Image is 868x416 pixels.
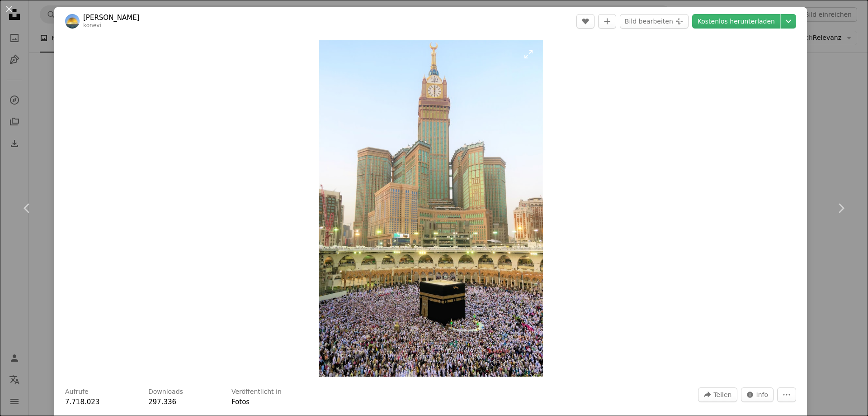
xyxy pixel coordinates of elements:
[756,388,769,402] span: Info
[698,387,737,402] button: Dieses Bild teilen
[319,40,543,377] img: Brauner Betonbau tagsüber
[148,398,176,406] span: 297.336
[65,14,80,29] img: Zum Profil von ekrem osmanoglu
[148,387,183,397] h3: Downloads
[65,398,99,406] span: 7.718.023
[83,13,140,22] a: [PERSON_NAME]
[741,387,774,402] button: Statistiken zu diesem Bild
[231,387,282,397] h3: Veröffentlicht in
[576,14,594,29] button: Gefällt mir
[65,387,89,397] h3: Aufrufe
[231,398,250,406] a: Fotos
[692,14,780,29] a: Kostenlos herunterladen
[781,14,796,29] button: Downloadgröße auswählen
[83,22,101,29] a: konevi
[814,165,868,252] a: Weiter
[777,387,796,402] button: Weitere Aktionen
[598,14,616,29] button: Zu Kollektion hinzufügen
[713,388,731,402] span: Teilen
[319,40,543,377] button: Dieses Bild heranzoomen
[620,14,689,29] button: Bild bearbeiten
